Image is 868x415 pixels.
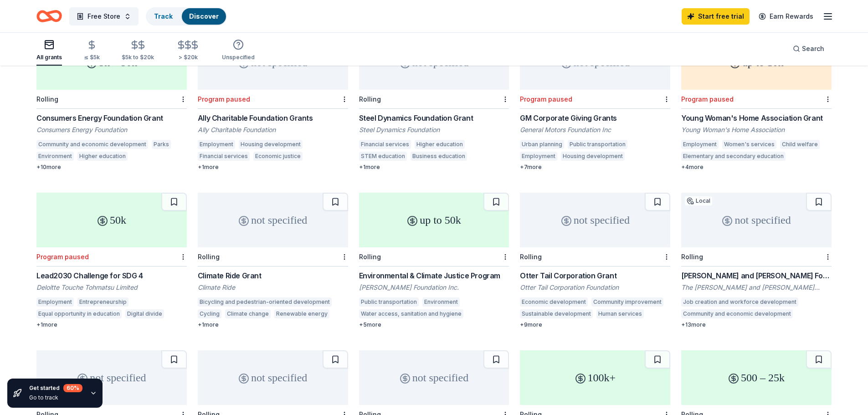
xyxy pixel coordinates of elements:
div: Ally Charitable Foundation [198,125,348,134]
a: not specifiedRollingOtter Tail Corporation GrantOtter Tail Corporation FoundationEconomic develop... [520,193,670,328]
div: Get started [29,384,82,392]
div: Parks [152,140,171,149]
div: 100k+ [520,350,670,405]
div: Women's services [722,140,776,149]
button: Search [786,40,832,58]
a: Home [36,5,62,27]
div: Lead2030 Challenge for SDG 4 [36,270,187,281]
div: Human services [596,309,644,318]
button: Free Store [69,7,139,26]
a: Earn Rewards [753,8,819,25]
div: Business education [411,152,467,161]
div: not specified [198,350,348,405]
div: 500 – 25k [681,350,832,405]
div: + 7 more [520,164,670,171]
a: Track [154,12,173,20]
div: Ally Charitable Foundation Grants [198,113,348,123]
span: Search [802,43,824,54]
div: Go to track [29,394,82,401]
div: All grants [36,54,62,61]
div: Economic development [520,297,588,307]
div: Housing development [239,140,303,149]
div: Climate Ride Grant [198,270,348,281]
div: Employment [36,297,74,307]
div: Elementary and secondary education [681,152,786,161]
div: Job creation and workforce development [681,297,798,307]
button: Unspecified [222,36,255,66]
div: Program paused [681,95,734,103]
div: Steel Dynamics Foundation Grant [359,113,509,123]
div: Deloitte Touche Tohmatsu Limited [36,283,187,292]
div: STEM education [359,152,407,161]
div: The [PERSON_NAME] and [PERSON_NAME] Foundation [681,283,832,292]
a: up to 50kRollingEnvironmental & Climate Justice Program[PERSON_NAME] Foundation Inc.Public transp... [359,193,509,328]
div: Water access, sanitation and hygiene [359,309,463,318]
div: Environment [36,152,74,161]
div: Equal opportunity in education [36,309,122,318]
div: $5k to $20k [122,54,154,61]
div: Higher education [77,152,128,161]
div: Program paused [36,253,89,261]
div: Rolling [359,95,381,103]
div: Digital divide [125,309,164,318]
div: + 1 more [198,164,348,171]
div: [PERSON_NAME] Foundation Inc. [359,283,509,292]
div: Financial services [359,140,411,149]
a: not specifiedLocalProgram pausedGM Corporate Giving GrantsGeneral Motors Foundation IncUrban plan... [520,35,670,171]
button: ≤ $5k [84,36,100,66]
a: Discover [189,12,219,20]
div: Climate Ride [198,283,348,292]
div: Unspecified [222,54,255,61]
a: not specifiedLocalRolling[PERSON_NAME] and [PERSON_NAME] Foundation GrantThe [PERSON_NAME] and [P... [681,193,832,328]
div: not specified [198,193,348,247]
div: Public transportation [359,297,419,307]
button: TrackDiscover [146,7,227,26]
div: GM Corporate Giving Grants [520,113,670,123]
div: + 9 more [520,321,670,328]
div: Urban planning [520,140,564,149]
div: + 5 more [359,321,509,328]
div: Public transportation [568,140,627,149]
div: Entrepreneurship [77,297,128,307]
div: not specified [359,350,509,405]
a: 5k – 50kLocalRollingConsumers Energy Foundation GrantConsumers Energy FoundationCommunity and eco... [36,35,187,171]
div: Employment [681,140,719,149]
div: + 1 more [36,321,187,328]
div: Local [685,196,712,205]
div: not specified [36,350,187,405]
div: Young Woman's Home Association Grant [681,113,832,123]
a: not specifiedLocalProgram pausedAlly Charitable Foundation GrantsAlly Charitable FoundationEmploy... [198,35,348,171]
div: Consumers Energy Foundation Grant [36,113,187,123]
div: Financial services [198,152,250,161]
button: > $20k [176,36,200,66]
div: Community improvement [591,297,663,307]
div: Community and economic development [36,140,148,149]
div: + 1 more [198,321,348,328]
div: not specified [681,193,832,247]
div: 60 % [63,384,82,392]
div: General Motors Foundation Inc [520,125,670,134]
div: Sustainable development [520,309,593,318]
div: Renewable energy [274,309,329,318]
div: Community and economic development [681,309,793,318]
div: Environment [422,297,460,307]
div: + 1 more [359,164,509,171]
span: Free Store [87,11,120,22]
div: Rolling [681,253,703,261]
a: up to 10kLocalProgram pausedYoung Woman's Home Association GrantYoung Woman's Home AssociationEmp... [681,35,832,171]
div: up to 50k [359,193,509,247]
a: 50kProgram pausedLead2030 Challenge for SDG 4Deloitte Touche Tohmatsu LimitedEmploymentEntreprene... [36,193,187,328]
a: not specifiedRollingClimate Ride GrantClimate RideBicycling and pedestrian-oriented developmentCy... [198,193,348,328]
div: Program paused [520,95,572,103]
div: Rolling [198,253,220,261]
a: not specifiedRollingSteel Dynamics Foundation GrantSteel Dynamics FoundationFinancial servicesHig... [359,35,509,171]
div: Higher education [415,140,465,149]
div: Bicycling and pedestrian-oriented development [198,297,332,307]
a: Start free trial [682,8,750,25]
div: Economic justice [253,152,303,161]
div: [PERSON_NAME] and [PERSON_NAME] Foundation Grant [681,270,832,281]
div: Otter Tail Corporation Foundation [520,283,670,292]
div: Environmental & Climate Justice Program [359,270,509,281]
div: + 10 more [36,164,187,171]
div: not specified [520,193,670,247]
